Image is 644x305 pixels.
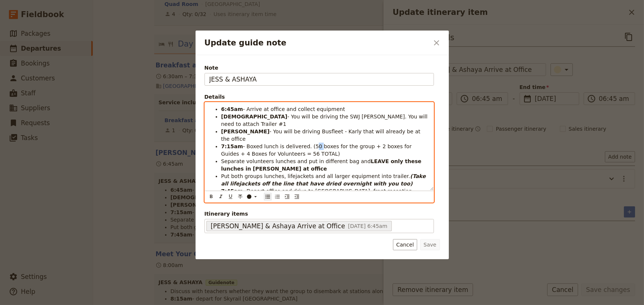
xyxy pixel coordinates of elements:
strong: LEAVE only these lunches in [PERSON_NAME] at office [221,158,423,172]
span: Separate volunteers lunches and put in different bag and [221,158,371,164]
button: Increase indent [283,193,291,201]
button: ​ [245,193,260,201]
strong: 6:45am [221,106,243,112]
strong: 7:45am [221,188,243,194]
button: Format bold [207,193,215,201]
button: Close dialog [430,36,443,49]
button: Cancel [393,239,417,250]
span: Note [204,64,434,72]
span: - Depart office and drive to [GEOGRAPHIC_DATA], front reception, [PERSON_NAME][GEOGRAPHIC_DATA] t... [221,188,416,201]
button: Decrease indent [293,193,301,201]
input: Note [204,73,434,86]
div: Details [204,93,434,101]
strong: (Take all lifejackets off the line that have dried overnight with you too) [221,173,428,187]
button: Save [420,239,440,250]
div: ​ [246,194,261,200]
span: Itinerary items [204,210,434,217]
span: - Boxed lunch is delivered. (50 boxes for the group + 2 boxes for Guides + 4 Boxes for Volunteers... [221,143,413,157]
h2: Update guide note [204,37,429,48]
button: Bulleted list [264,193,272,201]
span: [PERSON_NAME] & Ashaya Arrive at Office [211,222,345,231]
strong: [PERSON_NAME] [221,128,270,134]
span: Put both groups lunches, lifejackets and all larger equipment into trailer. [221,173,410,179]
button: Format italic [217,193,225,201]
strong: [DEMOGRAPHIC_DATA] [221,114,288,120]
button: Format strikethrough [236,193,244,201]
span: [DATE] 6:45am [348,223,387,229]
span: - You will be driving Busfleet - Karly that will already be at the office [221,128,422,142]
span: - You will be driving the SWJ [PERSON_NAME]. You will need to attach Trailer #1 [221,114,429,127]
span: - Arrive at office and collect equipment [243,106,345,112]
button: Format underline [226,193,235,201]
button: Numbered list [273,193,282,201]
strong: 7:15am [221,143,243,149]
